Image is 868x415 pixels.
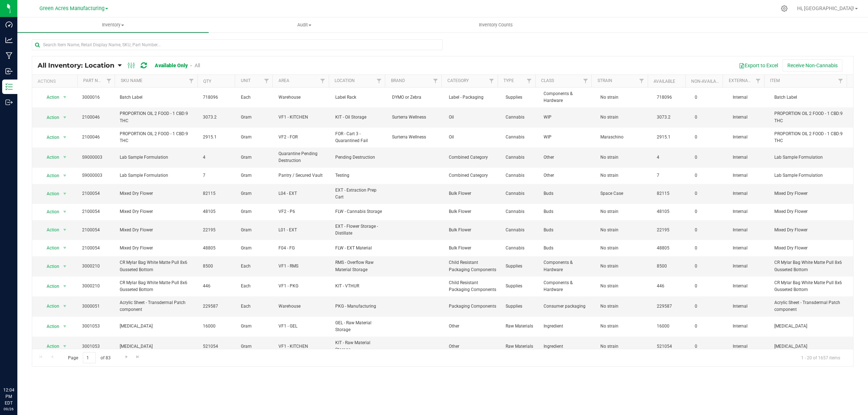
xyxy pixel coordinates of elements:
span: 0 [695,227,724,234]
span: Mixed Dry Flower [120,245,194,252]
a: Filter [260,75,272,87]
span: 3000051 [82,303,111,310]
span: Supplies [506,94,535,101]
span: VF1 - KITCHEN [278,114,327,121]
span: PROPORTION OIL 2 FOOD - 1 CBD:9 THC [120,131,194,144]
span: Lab Sample Formulation [774,154,849,161]
span: 48805 [203,245,232,252]
span: Each [241,263,270,270]
span: Child Resistant Packaging Components [449,279,497,293]
span: Other [544,172,592,179]
span: Gram [241,190,270,197]
span: Components & Hardware [544,279,592,293]
a: Location [335,78,355,83]
a: Available [654,79,675,84]
a: Qty [203,79,211,84]
span: PKG - Manufacturing [335,303,383,310]
inline-svg: Inventory [5,83,13,90]
span: No strain [600,154,648,161]
span: Action [41,243,60,253]
span: Bulk Flower [449,190,497,197]
iframe: Resource center [7,357,29,379]
a: Filter [185,75,197,87]
span: 521054 [657,343,686,350]
a: Brand [391,78,405,83]
a: Filter [317,75,329,87]
span: Buds [544,190,592,197]
span: No strain [600,283,648,290]
a: Inventory Counts [400,17,591,33]
span: Internal [733,114,766,121]
span: WIP [544,114,592,121]
span: CR Mylar Bag White Matte Pull 8x6 Gusseted Bottom [120,279,194,293]
span: Warehouse [278,303,327,310]
span: L01 - EXT [278,227,327,234]
span: Label - Packaging [449,94,497,101]
span: 8500 [657,263,686,270]
span: Warehouse [278,94,327,101]
p: 09/26 [3,406,14,412]
span: select [60,281,69,291]
span: Each [241,303,270,310]
span: Oil [449,134,497,141]
span: 0 [695,190,724,197]
span: 2100054 [82,227,111,234]
span: Internal [733,323,766,330]
span: 718096 [203,94,232,101]
span: 3000016 [82,94,111,101]
span: Inventory [17,22,209,28]
span: Gram [241,208,270,215]
span: 0 [695,303,724,310]
span: 8500 [203,263,232,270]
span: 2100054 [82,245,111,252]
span: 229587 [203,303,232,310]
span: 0 [695,208,724,215]
span: VF2 - P6 [278,208,327,215]
span: VF1 - PKG [278,283,327,290]
span: VF1 - GEL [278,323,327,330]
input: Search Item Name, Retail Display Name, SKU, Part Number... [32,39,443,50]
span: Space Case [600,190,648,197]
span: Internal [733,208,766,215]
span: CR Mylar Bag White Matte Pull 8x6 Gusseted Bottom [120,259,194,273]
span: Ingredient [544,343,592,350]
span: No strain [600,323,648,330]
span: Raw Materials [506,323,535,330]
span: Consumer packaging [544,303,592,310]
span: Cannabis [506,190,535,197]
span: Action [41,171,60,181]
span: Hi, [GEOGRAPHIC_DATA]! [797,5,854,11]
a: Filter [486,75,498,87]
span: Gram [241,114,270,121]
span: Action [41,261,60,271]
span: Other [449,343,497,350]
button: Export to Excel [734,59,783,72]
span: Action [41,112,60,123]
span: Action [41,321,60,331]
span: Internal [733,343,766,350]
a: Audit [209,17,400,33]
span: KIT - Oil Storage [335,114,383,121]
span: KIT - VTHUR [335,283,383,290]
span: select [60,112,69,123]
span: 718096 [657,94,686,101]
span: 0 [695,343,724,350]
span: S9000003 [82,154,111,161]
span: select [60,92,69,102]
span: Action [41,189,60,199]
a: External/Internal [729,78,772,83]
span: 22195 [203,227,232,234]
span: Supplies [506,283,535,290]
span: 16000 [203,323,232,330]
span: No strain [600,172,648,179]
span: Mixed Dry Flower [120,190,194,197]
span: 4 [203,154,232,161]
span: Mixed Dry Flower [774,190,849,197]
span: 48805 [657,245,686,252]
span: [MEDICAL_DATA] [774,323,849,330]
span: Pending Destruction [335,154,383,161]
span: L04 - EXT [278,190,327,197]
span: Internal [733,245,766,252]
span: No strain [600,208,648,215]
span: Internal [733,263,766,270]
